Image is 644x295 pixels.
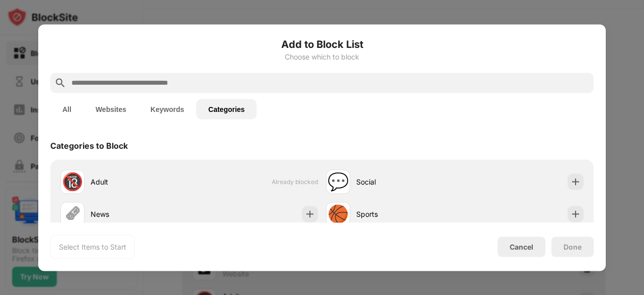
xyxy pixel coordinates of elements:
button: Keywords [138,99,196,119]
span: Already blocked [272,178,318,186]
div: Adult [91,176,189,187]
div: Sports [356,209,455,219]
button: All [50,99,84,119]
div: Social [356,176,455,187]
div: 🔞 [62,171,83,192]
div: 🏀 [328,204,349,224]
h6: Add to Block List [50,36,594,51]
img: search.svg [54,77,66,89]
div: Done [563,243,582,251]
div: 💬 [328,171,349,192]
div: Select Items to Start [59,242,126,252]
button: Categories [196,99,257,119]
div: Cancel [510,243,533,251]
div: Choose which to block [50,52,594,61]
div: 🗞 [64,204,81,224]
div: Categories to Block [50,140,128,150]
div: News [91,209,189,219]
button: Websites [84,99,138,119]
